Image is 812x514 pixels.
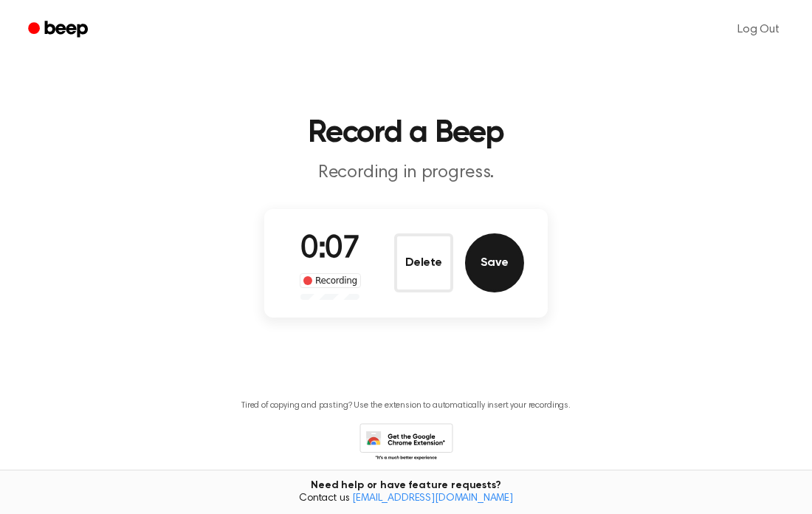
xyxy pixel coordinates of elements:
[300,273,361,288] div: Recording
[723,12,794,47] a: Log Out
[394,233,453,292] button: Delete Audio Record
[352,493,513,504] a: [EMAIL_ADDRESS][DOMAIN_NAME]
[123,161,689,185] p: Recording in progress.
[241,400,571,411] p: Tired of copying and pasting? Use the extension to automatically insert your recordings.
[18,16,101,44] a: Beep
[9,493,803,506] span: Contact us
[300,234,359,265] span: 0:07
[465,233,524,292] button: Save Audio Record
[28,118,784,149] h1: Record a Beep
